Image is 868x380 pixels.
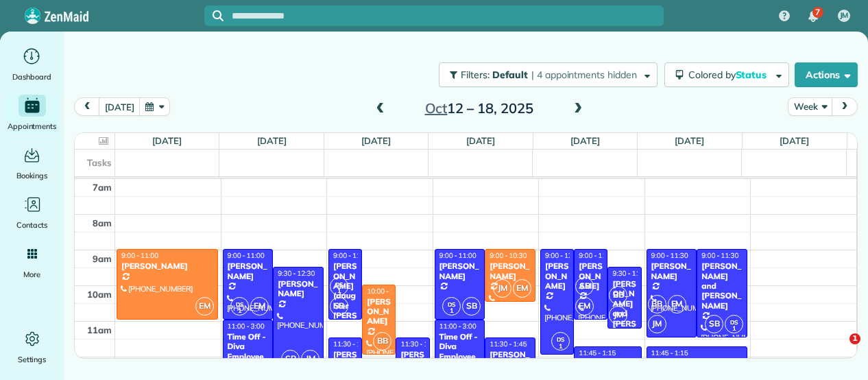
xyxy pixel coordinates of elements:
[612,279,637,348] div: [PERSON_NAME] and [PERSON_NAME]
[12,70,51,84] span: Dashboard
[228,322,265,331] span: 11:00 - 3:00
[432,62,658,87] a: Filters: Default | 4 appointments hidden
[333,251,370,260] span: 9:00 - 11:00
[16,169,48,182] span: Bookings
[366,297,391,326] div: [PERSON_NAME]
[231,305,248,318] small: 1
[204,10,224,21] button: Focus search
[648,295,666,313] span: BB
[448,300,455,308] span: DS
[489,350,531,370] div: [PERSON_NAME]
[18,353,47,366] span: Settings
[87,157,112,168] span: Tasks
[333,350,358,379] div: [PERSON_NAME]
[545,251,582,260] span: 9:00 - 12:00
[443,305,460,318] small: 1
[74,97,100,116] button: prev
[490,340,527,348] span: 11:30 - 1:45
[394,101,565,116] h2: 12 – 18, 2025
[462,297,481,316] span: SB
[400,340,437,348] span: 11:30 - 1:30
[152,135,182,146] a: [DATE]
[466,135,496,146] a: [DATE]
[5,45,58,84] a: Dashboard
[93,182,112,193] span: 7am
[513,279,531,298] span: EM
[492,69,529,81] span: Default
[227,261,269,281] div: [PERSON_NAME]
[277,279,320,299] div: [PERSON_NAME]
[570,135,600,146] a: [DATE]
[795,62,858,87] button: Actions
[780,135,809,146] a: [DATE]
[736,69,769,81] span: Status
[373,332,391,351] span: BB
[439,62,658,87] button: Filters: Default | 4 appointments hidden
[493,279,511,298] span: JM
[725,322,743,335] small: 1
[575,297,594,316] span: EM
[330,285,348,298] small: 1
[23,268,40,281] span: More
[612,269,649,278] span: 9:30 - 11:15
[195,297,214,316] span: EM
[87,289,112,300] span: 10am
[701,261,743,311] div: [PERSON_NAME] and [PERSON_NAME]
[335,281,343,288] span: DS
[361,135,391,146] a: [DATE]
[788,97,832,116] button: Week
[227,332,269,372] div: Time Off - Diva Employee Time Off.
[121,251,158,260] span: 9:00 - 11:00
[5,95,58,133] a: Appointments
[121,261,214,271] div: [PERSON_NAME]
[250,297,269,316] span: EM
[425,99,448,117] span: Oct
[651,251,688,260] span: 9:00 - 11:30
[461,69,490,81] span: Filters:
[578,261,603,291] div: [PERSON_NAME]
[333,340,370,348] span: 11:30 - 1:45
[5,144,58,182] a: Bookings
[278,269,315,278] span: 9:30 - 12:30
[701,251,738,260] span: 9:00 - 11:30
[93,253,112,264] span: 9am
[228,251,265,260] span: 9:00 - 11:00
[8,119,57,133] span: Appointments
[439,332,481,372] div: Time Off - Diva Employee Time Off.
[705,315,723,333] span: SB
[400,350,425,379] div: [PERSON_NAME]
[93,217,112,228] span: 8am
[815,7,820,18] span: 7
[16,218,47,232] span: Contacts
[609,306,627,324] span: JM
[832,97,858,116] button: next
[849,333,860,344] span: 1
[213,10,224,21] svg: Focus search
[552,340,569,353] small: 1
[575,277,594,296] span: SB
[579,251,616,260] span: 9:00 - 11:00
[439,322,477,331] span: 11:00 - 3:00
[87,324,112,335] span: 11am
[668,295,686,313] span: EM
[609,286,627,305] span: BB
[840,10,849,21] span: JM
[651,261,693,281] div: [PERSON_NAME]
[531,69,637,81] span: | 4 appointments hidden
[5,328,58,366] a: Settings
[821,333,854,366] iframe: Intercom live chat
[664,62,789,87] button: Colored byStatus
[579,348,616,357] span: 11:45 - 1:15
[651,348,688,357] span: 11:45 - 1:15
[330,297,348,316] span: SB
[648,315,666,333] span: JM
[281,350,300,368] span: SB
[301,350,320,368] span: JM
[675,135,704,146] a: [DATE]
[489,261,531,281] div: [PERSON_NAME]
[257,135,287,146] a: [DATE]
[557,335,564,343] span: DS
[5,193,58,232] a: Contacts
[367,287,408,296] span: 10:00 - 12:00
[99,97,140,116] button: [DATE]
